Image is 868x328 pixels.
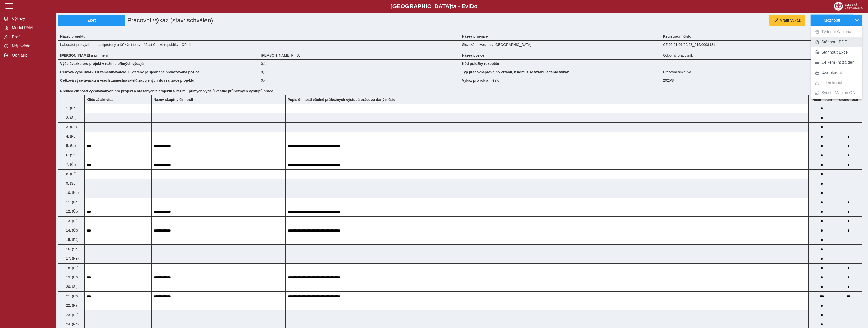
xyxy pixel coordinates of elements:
[462,53,484,57] b: Název pozice
[65,303,79,307] span: 22. (Pá)
[65,153,76,157] span: 6. (St)
[125,15,394,26] h1: Pracovní výkaz (stav: schválen)
[10,35,52,39] span: Profil
[58,40,460,49] div: Laboratoř pro výzkum s antiprotony a těžkými ionty - účast České republiky - OP III.
[10,26,52,30] span: Modul PAM
[60,18,123,23] span: Zpět
[835,97,862,102] b: Suma za den přes všechny výkazy
[462,62,499,66] b: Kód položky rozpočtu
[65,294,78,298] span: 21. (Čt)
[15,3,853,10] b: [GEOGRAPHIC_DATA] a - Evi
[65,322,79,326] span: 24. (Ne)
[821,40,847,44] span: Stáhnout PDF
[65,247,79,251] span: 16. (So)
[661,76,862,85] div: 2025/8
[661,51,862,59] div: Odborný pracovník
[10,44,52,48] span: Nápověda
[65,200,79,204] span: 11. (Po)
[60,62,144,66] b: Výše úvazku pro projekt v režimu přímých výdajů
[65,238,79,242] span: 15. (Pá)
[65,209,78,214] span: 12. (Út)
[65,275,78,279] span: 19. (Út)
[65,266,79,270] span: 18. (Po)
[462,78,499,83] b: Výkaz pro rok a měsíc
[821,60,855,64] span: Celkem (h) za den
[65,313,79,317] span: 23. (So)
[661,40,862,49] div: CZ.02.01.01/00/23_015/0008181
[65,228,78,232] span: 14. (Čt)
[60,53,108,57] b: [PERSON_NAME] a příjmení
[65,125,77,129] span: 3. (Ne)
[65,256,79,260] span: 17. (Ne)
[60,34,86,38] b: Název projektu
[65,219,78,223] span: 13. (St)
[815,18,848,23] span: Možnosti
[821,71,842,75] span: Uzamknout
[65,285,78,289] span: 20. (St)
[809,97,835,102] b: Počet hodin
[462,70,569,74] b: Typ pracovněprávního vztahu, k němuž se vztahuje tento výkaz
[65,191,79,195] span: 10. (Ne)
[288,97,395,102] b: Popis činností včetně průbežných výstupů práce za daný měsíc
[58,15,125,26] button: Zpět
[87,97,113,102] b: Klíčová aktivita
[60,78,194,83] b: Celková výše úvazku u všech zaměstnavatelů zapojených do realizace projektu
[259,59,460,68] div: 0,8 h / den. 4 h / týden.
[10,53,52,58] span: Odhlásit
[65,106,77,110] span: 1. (Pá)
[60,70,199,74] b: Celková výše úvazku u zaměstnavatele, u kterého je sjednána prokazovaná pozice
[154,97,193,102] b: Název skupiny činností
[460,40,661,49] div: Slezská univerzita v [GEOGRAPHIC_DATA]
[259,76,460,85] div: 0,4
[811,15,852,26] button: Možnosti
[470,3,474,9] span: D
[10,17,52,21] span: Výkazy
[60,89,273,93] b: Přehled činností vykonávaných pro projekt a hrazených z projektu v režimu přímých výdajů včetně p...
[65,116,77,120] span: 2. (So)
[65,134,77,138] span: 4. (Po)
[474,3,478,9] span: o
[259,51,460,59] div: [PERSON_NAME] Ph.D.
[462,34,488,38] b: Název příjemce
[769,15,805,26] button: Vrátit výkaz
[780,18,801,23] span: Vrátit výkaz
[65,162,76,167] span: 7. (Čt)
[65,172,77,176] span: 8. (Pá)
[65,181,77,185] span: 9. (So)
[821,50,849,54] span: Stáhnout Excel
[65,144,76,148] span: 5. (Út)
[663,34,691,38] b: Registrační číslo
[451,3,453,9] span: t
[834,2,863,11] img: logo_web_su.png
[259,68,460,76] div: 0,4
[661,68,862,76] div: Pracovní smlouva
